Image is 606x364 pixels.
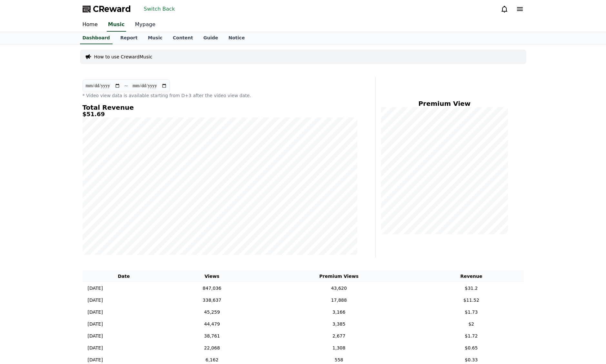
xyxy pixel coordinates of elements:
a: Notice [223,32,250,44]
td: 43,620 [259,282,419,294]
p: [DATE] [88,345,103,351]
td: $1.72 [419,330,523,342]
th: Premium Views [259,270,419,282]
a: Dashboard [80,32,113,44]
a: How to use CrewardMusic [94,54,153,60]
td: 22,068 [165,342,259,354]
td: 38,761 [165,330,259,342]
td: 3,166 [259,306,419,318]
td: 2,677 [259,330,419,342]
td: 17,888 [259,294,419,306]
p: [DATE] [88,321,103,328]
p: [DATE] [88,285,103,292]
a: Content [168,32,198,44]
p: ~ [124,82,128,90]
td: $11.52 [419,294,523,306]
th: Revenue [419,270,523,282]
a: CReward [83,4,131,14]
p: * Video view data is available starting from D+3 after the video view date. [83,92,357,99]
td: $2 [419,318,523,330]
a: Mypage [130,18,161,32]
p: [DATE] [88,309,103,316]
td: $31.2 [419,282,523,294]
a: Music [107,18,126,32]
h5: $51.69 [83,111,357,117]
a: Guide [198,32,223,44]
button: Switch Back [141,4,178,14]
span: CReward [93,4,131,14]
th: Date [83,270,165,282]
th: Views [165,270,259,282]
td: 44,479 [165,318,259,330]
td: $0.65 [419,342,523,354]
td: 3,385 [259,318,419,330]
td: $1.73 [419,306,523,318]
a: Report [115,32,143,44]
h4: Total Revenue [83,104,357,111]
a: Music [143,32,167,44]
p: [DATE] [88,357,103,363]
td: 45,259 [165,306,259,318]
td: 338,637 [165,294,259,306]
td: 847,036 [165,282,259,294]
p: [DATE] [88,333,103,339]
td: 1,308 [259,342,419,354]
a: Home [77,18,103,32]
h4: Premium View [381,100,508,107]
p: [DATE] [88,297,103,304]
